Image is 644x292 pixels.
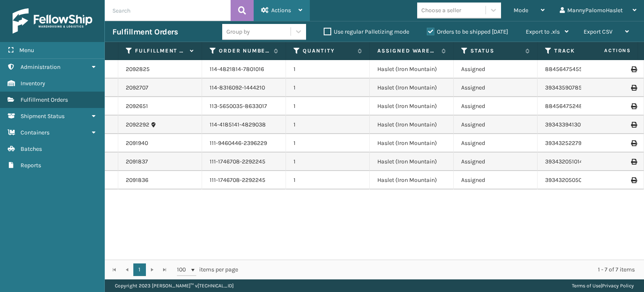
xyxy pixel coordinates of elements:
[545,139,585,147] a: 393432522798
[631,85,636,91] i: Print Label
[202,171,286,189] td: 111-1746708-2292245
[631,159,636,165] i: Print Label
[286,79,370,97] td: 1
[115,279,234,292] p: Copyright 2023 [PERSON_NAME]™ v [TECHNICAL_ID]
[370,153,454,171] td: Haslet (Iron Mountain)
[126,84,148,92] a: 2092707
[177,263,238,276] span: items per page
[226,27,250,36] div: Group by
[271,7,291,14] span: Actions
[427,28,508,35] label: Orders to be shipped [DATE]
[377,47,437,55] label: Assigned Warehouse
[219,47,270,55] label: Order Number
[202,97,286,116] td: 113-5650035-8633017
[126,121,149,129] a: 2092292
[370,60,454,79] td: Haslet (Iron Mountain)
[631,140,636,146] i: Print Label
[202,79,286,97] td: 114-8316092-1444210
[286,60,370,79] td: 1
[554,47,605,55] label: Tracking Number
[133,263,146,276] a: 1
[21,96,68,103] span: Fulfillment Orders
[584,28,613,35] span: Export CSV
[631,177,636,183] i: Print Label
[177,266,190,274] span: 100
[303,47,353,55] label: Quantity
[21,129,49,136] span: Containers
[572,279,634,292] div: |
[112,27,178,37] h3: Fulfillment Orders
[21,162,41,169] span: Reports
[454,153,538,171] td: Assigned
[21,63,60,71] span: Administration
[572,283,601,289] a: Terms of Use
[286,134,370,153] td: 1
[126,176,148,184] a: 2091836
[21,80,45,87] span: Inventory
[370,171,454,189] td: Haslet (Iron Mountain)
[370,97,454,116] td: Haslet (Iron Mountain)
[202,60,286,79] td: 114-4821814-7801016
[602,283,634,289] a: Privacy Policy
[250,266,635,274] div: 1 - 7 of 7 items
[578,44,636,58] span: Actions
[454,60,538,79] td: Assigned
[454,97,538,116] td: Assigned
[202,116,286,134] td: 114-4185141-4829038
[545,84,585,91] a: 393435907857
[514,7,528,14] span: Mode
[19,47,34,54] span: Menu
[126,158,148,166] a: 2091837
[545,121,583,128] a: 393433941301
[126,65,150,74] a: 2092825
[286,97,370,116] td: 1
[21,113,65,120] span: Shipment Status
[631,122,636,128] i: Print Label
[454,116,538,134] td: Assigned
[545,158,583,165] a: 393432051014
[545,66,585,73] a: 884564754557
[470,47,521,55] label: Status
[545,103,586,110] a: 884564752484
[126,139,148,147] a: 2091940
[454,171,538,189] td: Assigned
[286,116,370,134] td: 1
[545,176,585,184] a: 393432050500
[286,153,370,171] td: 1
[421,6,461,15] div: Choose a seller
[135,47,186,55] label: Fulfillment Order Id
[370,79,454,97] td: Haslet (Iron Mountain)
[202,153,286,171] td: 111-1746708-2292245
[631,66,636,72] i: Print Label
[454,79,538,97] td: Assigned
[526,28,560,35] span: Export to .xls
[286,171,370,189] td: 1
[454,134,538,153] td: Assigned
[202,134,286,153] td: 111-9460446-2396229
[126,102,148,110] a: 2092651
[21,145,42,153] span: Batches
[370,134,454,153] td: Haslet (Iron Mountain)
[370,116,454,134] td: Haslet (Iron Mountain)
[324,28,409,35] label: Use regular Palletizing mode
[631,103,636,109] i: Print Label
[13,8,92,34] img: logo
